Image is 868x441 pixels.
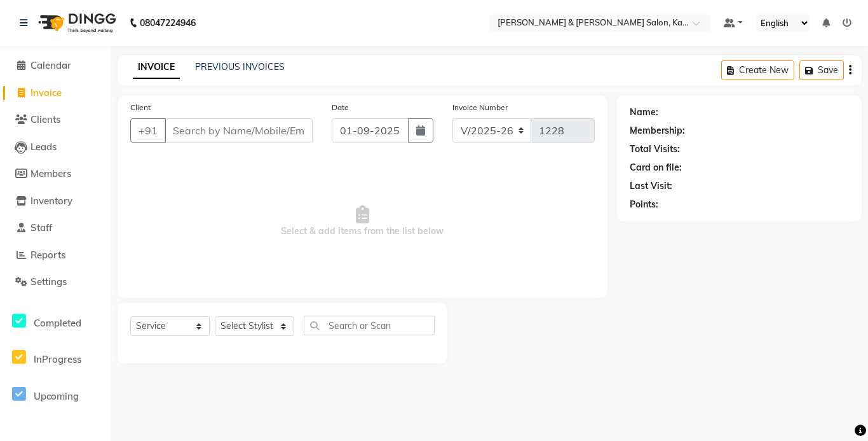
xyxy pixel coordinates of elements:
[3,59,108,73] a: Calendar
[630,106,658,119] div: Name:
[130,102,151,113] label: Client
[31,167,71,179] span: Members
[3,248,108,263] a: Reports
[31,249,65,261] span: Reports
[3,167,108,181] a: Members
[31,113,60,125] span: Clients
[34,353,81,365] span: InProgress
[721,60,794,80] button: Create New
[3,86,108,101] a: Invoice
[332,102,349,113] label: Date
[630,179,672,193] div: Last Visit:
[34,317,81,329] span: Completed
[32,5,119,41] img: logo
[130,118,166,143] button: +91
[195,61,285,73] a: PREVIOUS INVOICES
[31,221,52,234] span: Staff
[3,194,108,209] a: Inventory
[31,141,57,153] span: Leads
[304,316,435,335] input: Search or Scan
[140,5,196,41] b: 08047224946
[3,275,108,290] a: Settings
[630,161,682,174] div: Card on file:
[3,113,108,127] a: Clients
[3,221,108,235] a: Staff
[133,56,180,79] a: INVOICE
[630,143,680,156] div: Total Visits:
[130,158,595,285] span: Select & add items from the list below
[31,59,71,71] span: Calendar
[630,124,685,137] div: Membership:
[31,195,72,207] span: Inventory
[452,102,508,113] label: Invoice Number
[630,198,658,211] div: Points:
[799,60,844,80] button: Save
[3,140,108,155] a: Leads
[31,276,67,288] span: Settings
[165,118,313,143] input: Search by Name/Mobile/Email/Code
[31,87,62,99] span: Invoice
